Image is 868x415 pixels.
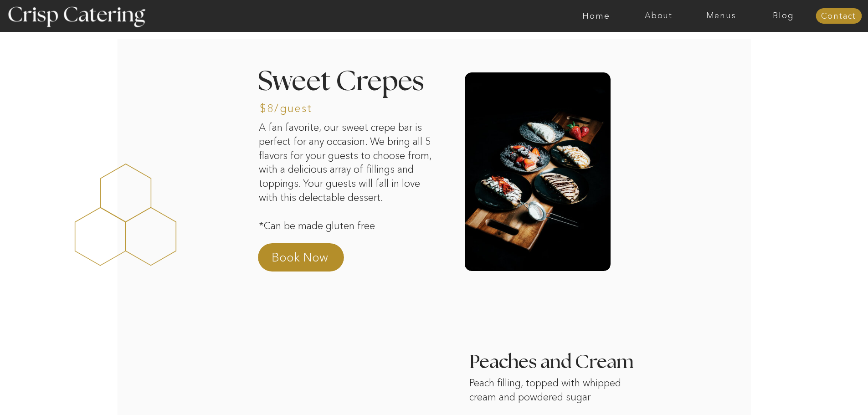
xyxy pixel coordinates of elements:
a: Contact [816,12,862,21]
p: A fan favorite, our sweet crepe bar is perfect for any occasion. We bring all 5 flavors for your ... [259,121,438,237]
a: About [627,11,690,20]
a: Blog [752,11,815,20]
a: Home [565,11,627,20]
h3: Peaches and Cream [469,353,635,373]
h3: $8/guest [260,103,335,116]
iframe: podium webchat widget bubble [777,369,868,415]
a: Menus [690,11,752,20]
h2: Sweet Crepes [258,68,433,123]
p: Peach filling, topped with whipped cream and powdered sugar [469,376,635,409]
a: Book Now [272,249,352,271]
